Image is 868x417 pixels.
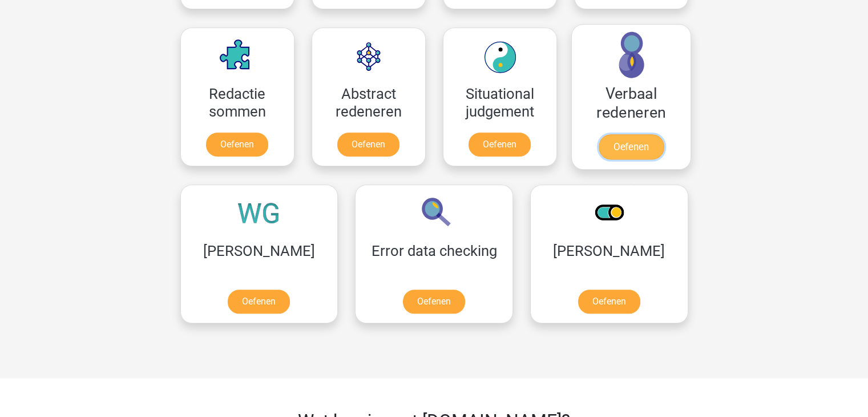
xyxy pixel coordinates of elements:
a: Oefenen [206,133,268,157]
a: Oefenen [469,133,531,157]
a: Oefenen [403,290,465,314]
a: Oefenen [337,133,399,157]
a: Oefenen [578,290,640,314]
a: Oefenen [228,290,290,314]
a: Oefenen [598,134,663,159]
